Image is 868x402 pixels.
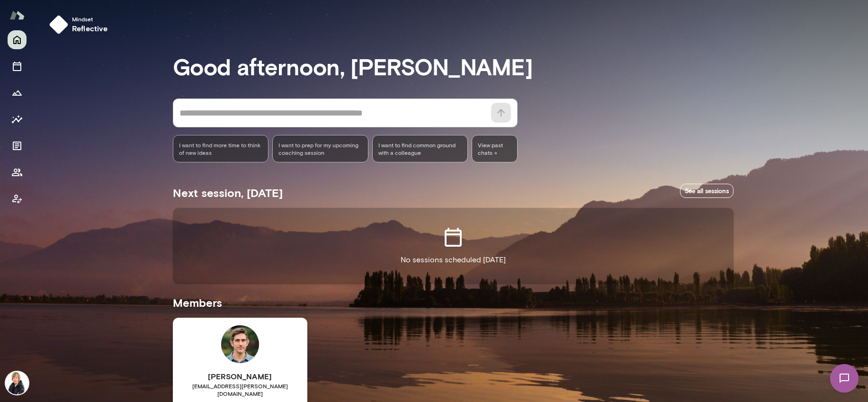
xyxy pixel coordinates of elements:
[8,30,27,49] button: Home
[72,23,108,34] h6: reflective
[173,371,307,382] h6: [PERSON_NAME]
[378,141,462,156] span: I want to find common ground with a colleague
[8,57,27,76] button: Sessions
[173,135,269,162] div: I want to find more time to think of new ideas
[72,15,108,23] span: Mindset
[8,189,27,208] button: Client app
[372,135,468,162] div: I want to find common ground with a colleague
[179,141,263,156] span: I want to find more time to think of new ideas
[8,163,27,182] button: Members
[173,53,734,80] h3: Good afternoon, [PERSON_NAME]
[45,11,116,38] button: Mindsetreflective
[9,6,25,24] img: Mento
[221,325,259,363] img: Devin McIntire
[49,15,68,34] img: mindset
[680,184,734,198] a: See all sessions
[8,83,27,102] button: Growth Plan
[173,295,734,310] h5: Members
[6,372,28,394] img: Amy Farrow
[401,254,506,266] p: No sessions scheduled [DATE]
[8,110,27,129] button: Insights
[472,135,517,162] span: View past chats ->
[272,135,368,162] div: I want to prep for my upcoming coaching session
[173,185,283,200] h5: Next session, [DATE]
[173,382,307,397] span: [EMAIL_ADDRESS][PERSON_NAME][DOMAIN_NAME]
[8,136,27,155] button: Documents
[278,141,362,156] span: I want to prep for my upcoming coaching session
